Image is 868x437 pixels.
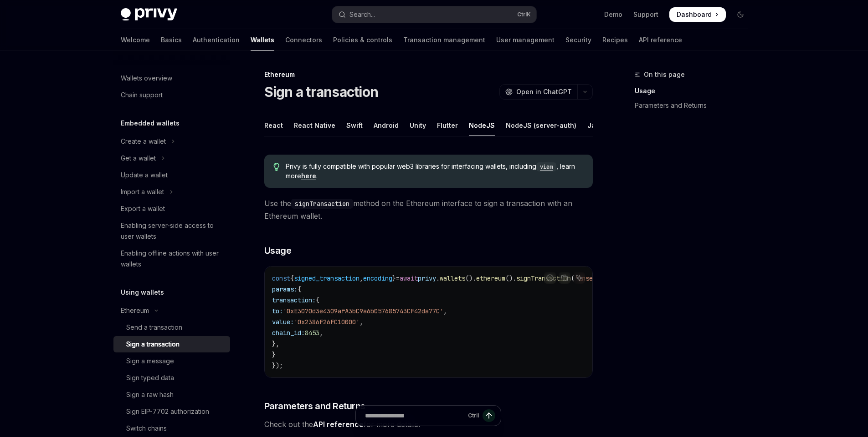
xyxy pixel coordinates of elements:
[332,6,536,23] button: Open search
[126,423,167,434] div: Switch chains
[360,274,363,282] span: ,
[536,162,556,171] code: viem
[374,115,399,136] div: Android
[290,274,294,282] span: {
[436,274,440,282] span: .
[126,372,174,383] div: Sign typed data
[505,274,516,282] span: ().
[573,272,585,284] button: Ask AI
[536,162,556,170] a: viem
[516,87,572,96] span: Open in ChatGPT
[121,90,163,100] div: Chain support
[272,362,283,370] span: });
[264,70,593,79] div: Ethereum
[126,322,182,333] div: Send a transaction
[121,186,164,197] div: Import a wallet
[400,274,418,282] span: await
[113,245,230,272] a: Enabling offline actions with user wallets
[602,29,628,51] a: Recipes
[264,244,292,257] span: Usage
[669,7,726,22] a: Dashboard
[121,170,168,181] div: Update a wallet
[113,319,230,336] a: Send a transaction
[121,29,150,51] a: Welcome
[121,287,164,298] h5: Using wallets
[113,217,230,245] a: Enabling server-side access to user wallets
[301,172,316,180] a: here
[283,307,443,315] span: '0xE3070d3e4309afA3bC9a6b057685743CF42da77C'
[113,150,230,166] button: Toggle Get a wallet section
[305,329,319,337] span: 8453
[294,274,360,282] span: signed_transaction
[113,387,230,403] a: Sign a raw hash
[126,389,174,400] div: Sign a raw hash
[392,274,396,282] span: }
[437,115,458,136] div: Flutter
[294,318,360,326] span: '0x2386F26FC10000'
[443,307,447,315] span: ,
[360,318,363,326] span: ,
[121,203,165,214] div: Export a wallet
[294,115,335,136] div: React Native
[635,98,755,113] a: Parameters and Returns
[272,351,276,359] span: }
[365,406,464,426] input: Ask a question...
[565,29,591,51] a: Security
[113,167,230,183] a: Update a wallet
[516,274,571,282] span: signTransaction
[273,163,280,171] svg: Tip
[483,409,495,422] button: Send message
[506,115,576,136] div: NodeJS (server-auth)
[396,274,400,282] span: =
[113,336,230,352] a: Sign a transaction
[604,10,622,19] a: Demo
[113,87,230,103] a: Chain support
[113,420,230,437] a: Switch chains
[403,29,485,51] a: Transaction management
[113,184,230,200] button: Toggle Import a wallet section
[587,115,603,136] div: Java
[113,201,230,217] a: Export a wallet
[298,285,301,293] span: {
[264,84,379,100] h1: Sign a transaction
[272,318,294,326] span: value:
[272,296,316,304] span: transaction:
[272,307,283,315] span: to:
[264,115,283,136] div: React
[113,70,230,86] a: Wallets overview
[264,400,365,412] span: Parameters and Returns
[121,73,172,84] div: Wallets overview
[121,248,225,270] div: Enabling offline actions with user wallets
[113,302,230,319] button: Toggle Ethereum section
[316,296,319,304] span: {
[251,29,274,51] a: Wallets
[639,29,682,51] a: API reference
[349,9,375,20] div: Search...
[121,136,166,147] div: Create a wallet
[410,115,426,136] div: Unity
[319,329,323,337] span: ,
[285,29,322,51] a: Connectors
[346,115,363,136] div: Swift
[121,118,180,129] h5: Embedded wallets
[113,403,230,420] a: Sign EIP-7702 authorization
[571,274,575,282] span: (
[333,29,392,51] a: Policies & controls
[465,274,476,282] span: ().
[677,10,712,19] span: Dashboard
[272,274,290,282] span: const
[193,29,240,51] a: Authentication
[469,115,495,136] div: NodeJS
[272,340,279,348] span: },
[644,69,685,80] span: On this page
[476,274,505,282] span: ethereum
[161,29,182,51] a: Basics
[126,406,209,417] div: Sign EIP-7702 authorization
[635,84,755,98] a: Usage
[286,162,583,181] span: Privy is fully compatible with popular web3 libraries for interfacing wallets, including , learn ...
[121,153,156,164] div: Get a wallet
[113,370,230,386] a: Sign typed data
[544,272,556,284] button: Report incorrect code
[121,305,149,316] div: Ethereum
[418,274,436,282] span: privy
